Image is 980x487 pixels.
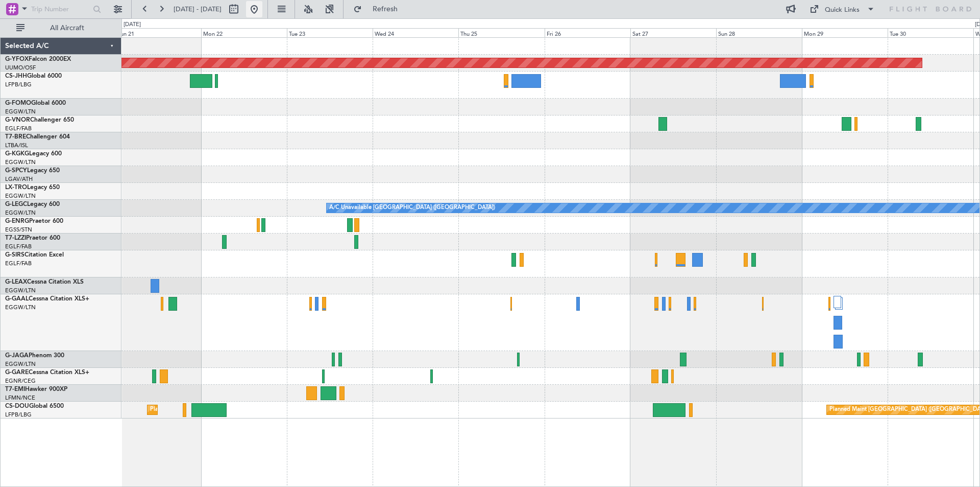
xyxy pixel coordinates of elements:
[458,28,544,37] div: Thu 25
[5,56,71,62] a: G-YFOXFalcon 2000EX
[5,296,29,302] span: G-GAAL
[5,235,26,241] span: T7-LZZI
[5,73,27,79] span: CS-JHH
[5,64,36,72] a: UUMO/OSF
[5,201,27,207] span: G-LEGC
[31,2,90,17] input: Trip Number
[5,134,70,140] a: T7-BREChallenger 604
[5,151,62,157] a: G-KGKGLegacy 600
[5,252,24,258] span: G-SIRS
[5,279,84,285] a: G-LEAXCessna Citation XLS
[5,184,60,191] a: LX-TROLegacy 650
[5,168,60,174] a: G-SPCYLegacy 650
[5,100,66,106] a: G-FOMOGlobal 6000
[329,200,495,216] div: A/C Unavailable [GEOGRAPHIC_DATA] ([GEOGRAPHIC_DATA])
[373,28,458,37] div: Wed 24
[5,151,29,157] span: G-KGKG
[5,142,28,149] a: LTBA/ISL
[364,6,407,13] span: Refresh
[5,158,36,166] a: EGGW/LTN
[5,369,29,376] span: G-GARE
[5,81,32,88] a: LFPB/LBG
[5,296,89,302] a: G-GAALCessna Citation XLS+
[5,386,25,392] span: T7-EMI
[349,1,410,17] button: Refresh
[716,28,802,37] div: Sun 28
[5,184,27,191] span: LX-TRO
[5,369,89,376] a: G-GARECessna Citation XLS+
[5,252,64,258] a: G-SIRSCitation Excel
[5,394,35,402] a: LFMN/NCE
[5,403,64,409] a: CS-DOUGlobal 6500
[5,125,32,132] a: EGLF/FAB
[5,73,62,79] a: CS-JHHGlobal 6000
[5,279,27,285] span: G-LEAX
[5,117,74,123] a: G-VNORChallenger 650
[5,377,36,385] a: EGNR/CEG
[5,287,36,294] a: EGGW/LTN
[5,243,32,250] a: EGLF/FAB
[27,25,108,32] span: All Aircraft
[5,260,32,267] a: EGLF/FAB
[5,175,33,183] a: LGAV/ATH
[201,28,287,37] div: Mon 22
[5,411,32,419] a: LFPB/LBG
[150,402,311,418] div: Planned Maint [GEOGRAPHIC_DATA] ([GEOGRAPHIC_DATA])
[5,117,30,123] span: G-VNOR
[5,353,29,359] span: G-JAGA
[287,28,373,37] div: Tue 23
[124,20,141,29] div: [DATE]
[888,28,973,37] div: Tue 30
[5,56,29,62] span: G-YFOX
[804,1,880,17] button: Quick Links
[115,28,201,37] div: Sun 21
[5,209,36,217] a: EGGW/LTN
[825,5,860,15] div: Quick Links
[630,28,716,37] div: Sat 27
[174,5,222,14] span: [DATE] - [DATE]
[5,218,29,224] span: G-ENRG
[5,226,32,234] a: EGSS/STN
[5,192,36,200] a: EGGW/LTN
[5,100,31,106] span: G-FOMO
[5,304,36,311] a: EGGW/LTN
[5,218,63,224] a: G-ENRGPraetor 600
[545,28,630,37] div: Fri 26
[5,403,29,409] span: CS-DOU
[5,108,36,115] a: EGGW/LTN
[5,134,26,140] span: T7-BRE
[5,353,64,359] a: G-JAGAPhenom 300
[802,28,888,37] div: Mon 29
[11,20,111,36] button: All Aircraft
[5,360,36,368] a: EGGW/LTN
[5,235,60,241] a: T7-LZZIPraetor 600
[5,168,27,174] span: G-SPCY
[5,201,60,207] a: G-LEGCLegacy 600
[5,386,67,392] a: T7-EMIHawker 900XP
